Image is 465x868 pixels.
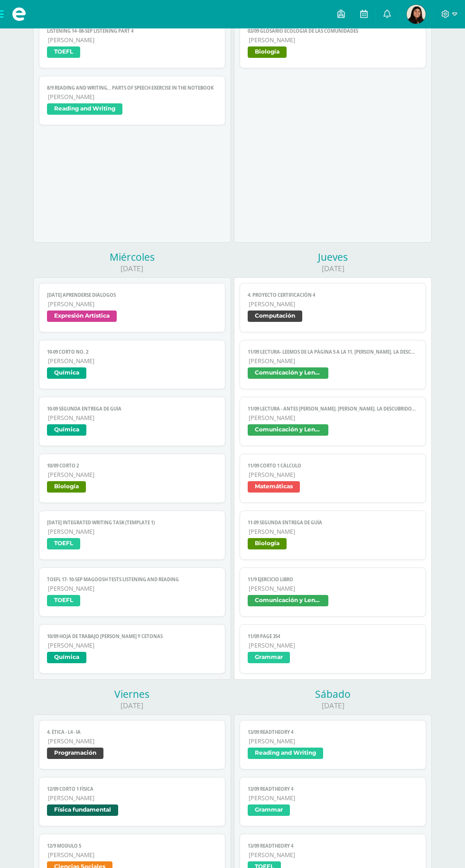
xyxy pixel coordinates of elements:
[249,737,418,745] span: [PERSON_NAME]
[47,729,217,735] span: 4. Ética - L4 - IA
[47,406,217,412] span: 10-09 SEGUNDA ENTREGA DE GUÍA
[47,349,217,355] span: 10-09 CORTO No. 2
[47,804,118,816] span: Física fundamental
[248,349,418,355] span: 11/09 LECTURA- Leemos de la página 5 a la 11. [PERSON_NAME]. La descubridora del radio
[47,28,217,34] span: LISTENING 14- 08-sep Listening part 4
[48,300,217,308] span: [PERSON_NAME]
[248,311,302,322] span: Computación
[47,481,86,493] span: Biología
[47,786,217,792] span: 12/09 Corto 1 Física
[248,595,328,606] span: Comunicación y Lenguaje
[39,397,225,446] a: 10-09 SEGUNDA ENTREGA DE GUÍA[PERSON_NAME]Química
[248,463,418,469] span: 11/09 Corto 1 Cálculo
[33,250,231,264] div: Miércoles
[248,406,418,412] span: 11/09 LECTURA - Antes [PERSON_NAME]. [PERSON_NAME]. La descubridora del radio (Digital)
[249,471,418,479] span: [PERSON_NAME]
[234,701,432,711] div: [DATE]
[248,46,287,58] span: Biología
[249,794,418,802] span: [PERSON_NAME]
[234,250,432,264] div: Jueves
[248,481,300,493] span: Matemáticas
[39,511,225,560] a: [DATE] Integrated Writing Task (Template 1)[PERSON_NAME]TOEFL
[248,652,290,663] span: Grammar
[407,5,426,24] img: d66720014760d80f5c098767f9c1150e.png
[249,36,418,44] span: [PERSON_NAME]
[47,520,217,526] span: [DATE] Integrated Writing Task (Template 1)
[48,737,217,745] span: [PERSON_NAME]
[248,292,418,298] span: 4. Proyecto Certificación 4
[249,641,418,649] span: [PERSON_NAME]
[248,748,323,759] span: Reading and Writing
[248,729,418,735] span: 13/09 ReadTheory 4
[47,576,217,583] span: TOEFL 17- 10-sep Magoosh Tests Listening and Reading
[248,520,418,526] span: 11-09 SEGUNDA ENTREGA DE GUÍA
[240,567,426,617] a: 11/9 Ejercicio libro[PERSON_NAME]Comunicación y Lenguaje
[240,340,426,389] a: 11/09 LECTURA- Leemos de la página 5 a la 11. [PERSON_NAME]. La descubridora del radio[PERSON_NAM...
[248,28,418,34] span: 03/09 Glosario Ecología de las comunidades
[240,397,426,446] a: 11/09 LECTURA - Antes [PERSON_NAME]. [PERSON_NAME]. La descubridora del radio (Digital)[PERSON_NA...
[240,511,426,560] a: 11-09 SEGUNDA ENTREGA DE GUÍA[PERSON_NAME]Biología
[47,85,217,91] span: 8/9 Reading and Writing, , Parts of speech exercise in the notebook
[240,720,426,769] a: 13/09 ReadTheory 4[PERSON_NAME]Reading and Writing
[240,777,426,826] a: 13/09 ReadTheory 4[PERSON_NAME]Grammar
[39,340,225,389] a: 10-09 CORTO No. 2[PERSON_NAME]Química
[249,414,418,422] span: [PERSON_NAME]
[33,701,231,711] div: [DATE]
[249,300,418,308] span: [PERSON_NAME]
[39,567,225,617] a: TOEFL 17- 10-sep Magoosh Tests Listening and Reading[PERSON_NAME]TOEFL
[249,585,418,593] span: [PERSON_NAME]
[48,357,217,365] span: [PERSON_NAME]
[47,103,122,115] span: Reading and Writing
[48,471,217,479] span: [PERSON_NAME]
[47,595,80,606] span: TOEFL
[248,786,418,792] span: 13/09 ReadTheory 4
[240,454,426,503] a: 11/09 Corto 1 Cálculo[PERSON_NAME]Matemáticas
[48,585,217,593] span: [PERSON_NAME]
[234,264,432,274] div: [DATE]
[48,93,217,101] span: [PERSON_NAME]
[248,538,287,549] span: Biología
[249,357,418,365] span: [PERSON_NAME]
[47,46,80,58] span: TOEFL
[39,283,225,332] a: [DATE] Aprenderse diálogos[PERSON_NAME]Expresión Artística
[47,367,86,379] span: Química
[48,528,217,536] span: [PERSON_NAME]
[249,851,418,859] span: [PERSON_NAME]
[39,19,225,68] a: LISTENING 14- 08-sep Listening part 4[PERSON_NAME]TOEFL
[248,424,328,436] span: Comunicación y Lenguaje
[248,633,418,640] span: 11/09 Page 354
[248,367,328,379] span: Comunicación y Lenguaje
[47,748,103,759] span: Programación
[47,292,217,298] span: [DATE] Aprenderse diálogos
[47,463,217,469] span: 10/09 Corto 2
[48,36,217,44] span: [PERSON_NAME]
[48,641,217,649] span: [PERSON_NAME]
[33,687,231,701] div: Viernes
[47,633,217,640] span: 10/09 Hoja de trabajo [PERSON_NAME] y cetonas
[248,843,418,849] span: 13/09 ReadTheory 4
[240,19,426,68] a: 03/09 Glosario Ecología de las comunidades[PERSON_NAME]Biología
[47,424,86,436] span: Química
[39,454,225,503] a: 10/09 Corto 2[PERSON_NAME]Biología
[248,804,290,816] span: Grammar
[48,794,217,802] span: [PERSON_NAME]
[39,720,225,769] a: 4. Ética - L4 - IA[PERSON_NAME]Programación
[48,414,217,422] span: [PERSON_NAME]
[47,843,217,849] span: 12/9 Modulo 5
[240,283,426,332] a: 4. Proyecto Certificación 4[PERSON_NAME]Computación
[39,624,225,674] a: 10/09 Hoja de trabajo [PERSON_NAME] y cetonas[PERSON_NAME]Química
[47,538,80,549] span: TOEFL
[39,76,225,125] a: 8/9 Reading and Writing, , Parts of speech exercise in the notebook[PERSON_NAME]Reading and Writing
[47,311,117,322] span: Expresión Artística
[234,687,432,701] div: Sábado
[248,576,418,583] span: 11/9 Ejercicio libro
[39,777,225,826] a: 12/09 Corto 1 Física[PERSON_NAME]Física fundamental
[48,851,217,859] span: [PERSON_NAME]
[47,652,86,663] span: Química
[249,528,418,536] span: [PERSON_NAME]
[240,624,426,674] a: 11/09 Page 354[PERSON_NAME]Grammar
[33,264,231,274] div: [DATE]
